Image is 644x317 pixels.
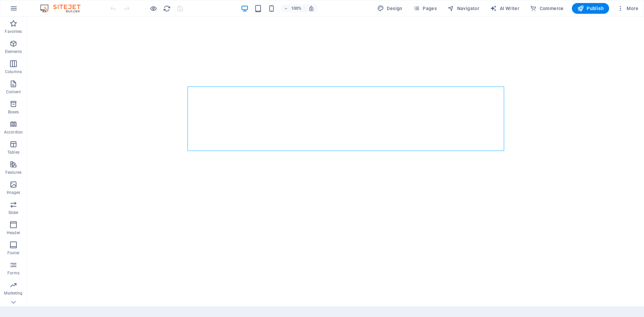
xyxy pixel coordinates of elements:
span: More [617,5,638,12]
button: Click here to leave preview mode and continue editing [149,4,157,12]
p: Accordion [4,129,23,135]
div: Design (Ctrl+Alt+Y) [375,3,405,14]
button: AI Writer [487,3,522,14]
span: Publish [577,5,604,12]
p: Features [5,170,21,175]
button: Pages [411,3,439,14]
button: Design [375,3,405,14]
span: Navigator [447,5,479,12]
button: 100% [281,4,305,12]
p: Columns [5,69,22,74]
p: Elements [5,49,22,54]
i: Reload page [163,5,171,12]
i: On resize automatically adjust zoom level to fit chosen device. [308,5,314,11]
button: Commerce [527,3,567,14]
button: Navigator [445,3,482,14]
p: Forms [7,270,19,276]
p: Content [6,89,21,95]
p: Slider [8,210,19,215]
p: Marketing [4,290,22,296]
p: Header [7,230,20,235]
button: More [614,3,641,14]
button: reload [163,4,171,12]
span: Commerce [530,5,564,12]
h6: 100% [291,4,302,12]
p: Boxes [8,109,19,115]
p: Footer [7,250,19,256]
p: Tables [7,150,19,155]
span: Design [377,5,402,12]
span: AI Writer [490,5,519,12]
img: Editor Logo [39,4,89,12]
span: Pages [413,5,437,12]
button: Publish [572,3,609,14]
p: Images [7,190,20,195]
p: Favorites [5,29,22,34]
